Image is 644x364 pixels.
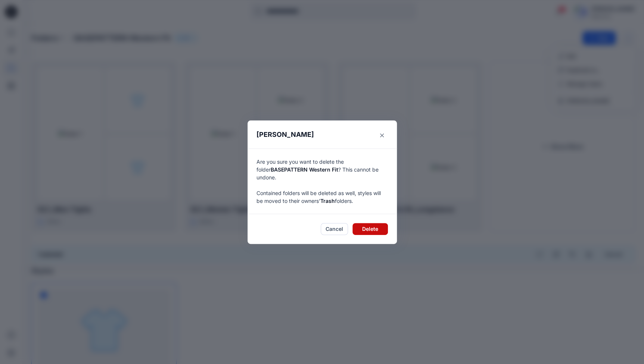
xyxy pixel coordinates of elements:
[248,120,397,148] header: [PERSON_NAME]
[352,223,388,235] button: Delete
[256,158,388,205] p: Are you sure you want to delete the folder ? This cannot be undone. Contained folders will be del...
[271,166,338,173] span: BASEPATTERN Western Fit
[376,129,388,141] button: Close
[321,223,348,235] button: Cancel
[320,198,335,204] span: Trash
